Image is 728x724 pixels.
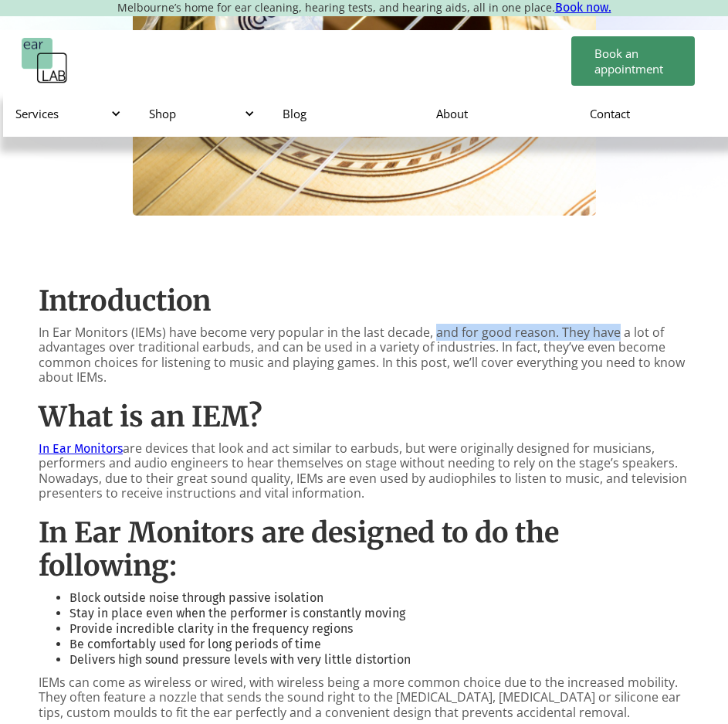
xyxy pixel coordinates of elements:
[22,38,68,84] a: home
[69,621,689,637] li: Provide incredible clarity in the frequency regions
[149,106,252,121] div: Shop
[137,90,270,137] div: Shop
[571,36,695,86] a: Book an appointment
[424,91,577,136] a: About
[69,652,689,668] li: Delivers high sound pressure levels with very little distortion
[39,675,689,720] p: IEMs can come as wireless or wired, with wireless being a more common choice due to the increased...
[69,637,689,652] li: Be comfortably used for long periods of time
[39,441,689,501] p: are devices that look and act similar to earbuds, but were originally designed for musicians, per...
[15,106,118,121] div: Services
[39,516,689,583] h2: In Ear Monitors are designed to do the following:
[69,590,689,606] li: Block outside noise through passive isolation
[39,284,689,318] h2: Introduction
[270,91,424,136] a: Blog
[39,325,689,385] p: In Ear Monitors (IEMs) have become very popular in the last decade, and for good reason. They hav...
[3,90,137,137] div: Services
[39,400,689,433] h2: What is an IEM?
[39,441,123,456] a: In Ear Monitors
[69,606,689,621] li: Stay in place even when the performer is constantly moving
